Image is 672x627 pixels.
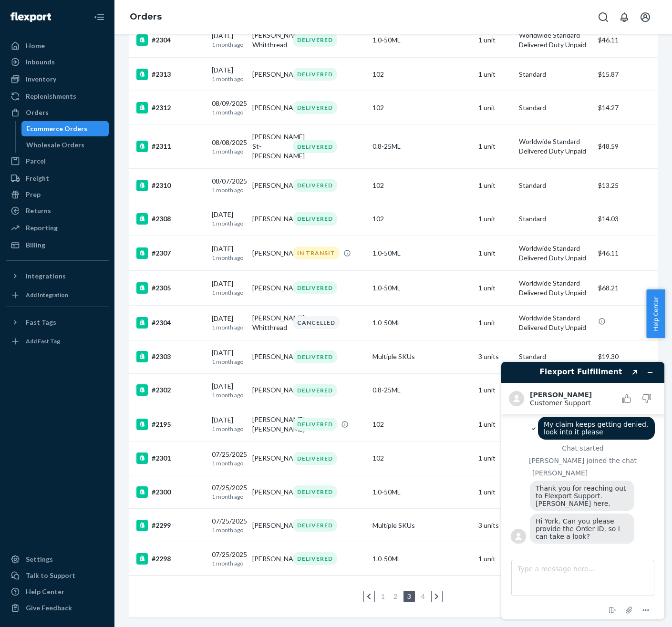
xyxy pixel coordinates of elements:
p: Standard [519,352,590,361]
p: Worldwide Standard Delivered Duty Unpaid [519,313,590,332]
p: 1 month ago [212,75,245,83]
a: Orders [6,105,109,120]
div: #2304 [136,317,204,329]
a: Parcel [6,154,109,169]
a: Help Center [6,584,109,599]
p: 1 month ago [212,186,245,194]
div: #2310 [136,180,204,191]
div: [DATE] [212,31,245,49]
div: 102 [372,453,471,463]
button: Give Feedback [6,600,109,616]
div: Add Fast Tag [26,337,60,345]
td: [PERSON_NAME] [248,202,289,236]
div: #2313 [136,69,204,80]
td: $14.27 [594,91,658,124]
td: $13.25 [594,169,658,202]
td: [PERSON_NAME] [248,542,289,576]
div: 1.0-50ML [372,487,471,497]
td: 1 unit [475,442,515,475]
a: Billing [6,237,109,253]
div: [DATE] [212,210,245,227]
iframe: Find more information here [494,354,672,627]
p: 1 month ago [212,254,245,262]
div: DELIVERED [293,33,337,46]
div: #2195 [136,419,204,430]
p: 1 month ago [212,459,245,467]
div: 0.8-25ML [372,385,471,395]
button: Open Search Box [594,8,613,27]
td: [PERSON_NAME] [248,169,289,202]
div: DELIVERED [293,140,337,153]
div: DELIVERED [293,452,337,465]
div: #2311 [136,141,204,152]
p: 1 month ago [212,425,245,433]
td: 1 unit [475,236,515,270]
div: Billing [26,240,45,250]
td: 1 unit [475,373,515,407]
div: #2304 [136,34,204,46]
div: 1.0-50ML [372,248,471,258]
p: Standard [519,103,590,113]
td: 1 unit [475,542,515,576]
div: 102 [372,181,471,190]
div: 102 [372,103,471,113]
p: Worldwide Standard Delivered Duty Unpaid [519,137,590,156]
a: Settings [6,552,109,567]
button: Integrations [6,268,109,284]
div: #2308 [136,213,204,225]
a: Add Integration [6,288,109,303]
a: Orders [130,11,162,22]
div: #2305 [136,282,204,294]
div: [DATE] [212,348,245,366]
a: Home [6,38,109,53]
div: 08/08/2025 [212,138,245,155]
div: [DATE] [212,415,245,433]
td: 3 units [475,509,515,542]
div: DELIVERED [293,485,337,498]
div: Fast Tags [26,318,56,327]
td: [PERSON_NAME] [248,58,289,91]
div: Wholesale Orders [26,140,84,150]
div: Add Integration [26,291,68,299]
button: Talk to Support [6,568,109,583]
a: Page 1 [379,592,387,600]
p: 1 month ago [212,147,245,155]
div: #2312 [136,102,204,113]
td: Multiple SKUs [369,509,475,542]
span: Help Center [646,289,665,338]
div: 102 [372,420,471,429]
div: DELIVERED [293,519,337,532]
button: Fast Tags [6,315,109,330]
td: [PERSON_NAME] Whitthread [248,23,289,58]
td: 1 unit [475,270,515,305]
td: 1 unit [475,202,515,236]
div: #2301 [136,452,204,464]
p: 1 month ago [212,219,245,227]
div: #2299 [136,520,204,531]
div: Inventory [26,74,56,84]
p: 1 month ago [212,391,245,399]
div: Home [26,41,45,51]
div: 07/25/2025 [212,516,245,534]
div: [DATE] [212,65,245,83]
td: 1 unit [475,305,515,340]
p: 1 month ago [212,493,245,501]
div: 1.0-50ML [372,35,471,45]
div: 08/09/2025 [212,99,245,116]
ol: breadcrumbs [122,3,169,31]
div: DELIVERED [293,101,337,114]
div: Help Center [26,587,64,596]
div: #2300 [136,486,204,498]
div: #2307 [136,247,204,259]
a: Reporting [6,220,109,236]
td: $68.21 [594,270,658,305]
div: 1.0-50ML [372,318,471,328]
